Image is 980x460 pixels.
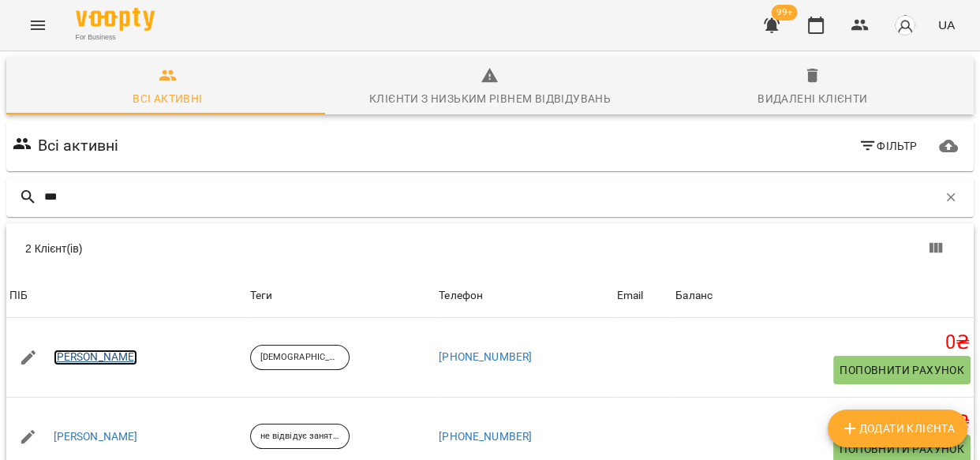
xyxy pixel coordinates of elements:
div: Всі активні [133,89,202,108]
h6: Всі активні [38,133,119,158]
img: avatar_s.png [894,14,916,36]
div: Телефон [439,286,483,305]
div: 2 Клієнт(ів) [25,241,499,256]
button: Додати клієнта [828,410,967,447]
div: Sort [9,286,28,305]
button: Поповнити рахунок [833,356,971,384]
span: Баланс [675,286,971,305]
span: Поповнити рахунок [840,361,964,380]
h5: 0 ₴ [675,331,971,355]
span: Додати клієнта [840,419,955,438]
h5: 0 ₴ [675,410,971,435]
div: Теги [250,286,432,305]
div: Sort [675,286,713,305]
div: Видалені клієнти [757,89,867,108]
span: Email [616,286,669,305]
div: Sort [616,286,643,305]
button: Показати колонки [917,230,955,267]
div: ПІБ [9,286,28,305]
div: Sort [439,286,483,305]
div: [DEMOGRAPHIC_DATA] вт чт 17_30 [250,345,350,370]
button: Фільтр [852,132,924,160]
button: UA [932,10,961,39]
p: [DEMOGRAPHIC_DATA] вт чт 17_30 [260,351,339,365]
span: Телефон [439,286,610,305]
span: 99+ [772,5,798,21]
span: Поповнити рахунок [840,439,964,458]
p: не відвідує заняття [260,430,339,443]
a: [PERSON_NAME] [54,350,138,365]
button: Menu [19,6,57,44]
a: [PHONE_NUMBER] [439,350,532,363]
div: не відвідує заняття [250,424,350,449]
div: Table Toolbar [6,223,974,274]
span: For Business [76,32,155,43]
img: Voopty Logo [76,8,155,31]
span: UA [938,17,955,33]
a: [PERSON_NAME] [54,429,138,445]
span: Фільтр [858,137,918,155]
div: Клієнти з низьким рівнем відвідувань [369,89,611,108]
span: ПІБ [9,286,244,305]
div: Баланс [675,286,713,305]
a: [PHONE_NUMBER] [439,430,532,443]
div: Email [616,286,643,305]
